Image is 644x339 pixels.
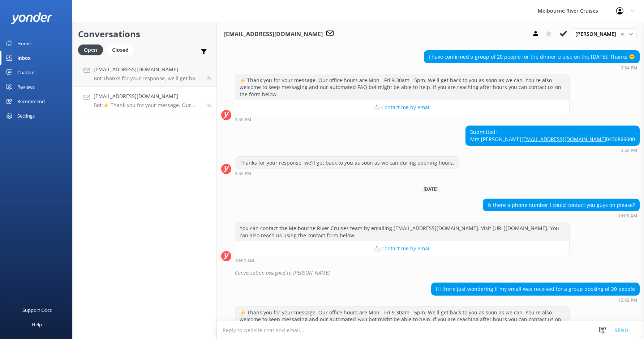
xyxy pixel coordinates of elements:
span: [PERSON_NAME] [575,30,621,38]
div: Aug 31 2025 03:55pm (UTC +10:00) Australia/Sydney [235,171,459,176]
div: Home [17,36,31,51]
button: 📩 Contact me by email [235,100,569,115]
div: Reviews [17,80,35,94]
div: Chatbot [17,65,35,80]
div: 2025-09-01T01:49:31.990 [221,267,640,279]
p: Bot: Thanks for your response, we'll get back to you as soon as we can during opening hours. [94,75,200,82]
div: Submitted: Mrs [PERSON_NAME] 0430866000 [466,126,639,145]
h4: [EMAIL_ADDRESS][DOMAIN_NAME] [94,65,200,73]
div: Open [78,45,103,55]
div: Aug 31 2025 03:55pm (UTC +10:00) Australia/Sydney [235,117,570,122]
strong: 3:55 PM [235,171,251,176]
div: ⚡ Thank you for your message. Our office hours are Mon - Fri 9.30am - 5pm. We'll get back to you ... [235,74,569,101]
div: Help [32,317,42,332]
div: Sep 01 2025 10:06am (UTC +10:00) Australia/Sydney [483,213,640,218]
a: [EMAIL_ADDRESS][DOMAIN_NAME]Bot:Thanks for your response, we'll get back to you as soon as we can... [73,60,216,87]
div: ⚡ Thank you for your message. Our office hours are Mon - Fri 9.30am - 5pm. We'll get back to you ... [235,306,569,333]
div: Assign User [572,28,637,40]
div: Recommend [17,94,45,109]
div: Hi there just wondering if my email was received for a group booking of 20 people [432,283,639,295]
strong: 3:55 PM [235,118,251,122]
div: I have confirmed a group of 20 people for the dinner cruise on the [DATE]. Thanks 😊 [424,51,639,63]
strong: 3:54 PM [621,66,637,70]
span: Sep 01 2025 12:45pm (UTC +10:00) Australia/Sydney [206,75,211,81]
h3: [EMAIL_ADDRESS][DOMAIN_NAME] [224,30,323,39]
img: yonder-white-logo.png [11,12,52,24]
div: Aug 31 2025 03:54pm (UTC +10:00) Australia/Sydney [424,65,640,70]
strong: 10:06 AM [618,214,637,218]
strong: 10:07 AM [235,259,254,263]
h4: [EMAIL_ADDRESS][DOMAIN_NAME] [94,92,200,100]
a: Closed [107,46,138,54]
div: Aug 31 2025 03:55pm (UTC +10:00) Australia/Sydney [465,148,640,153]
div: Sep 01 2025 10:07am (UTC +10:00) Australia/Sydney [235,258,570,263]
div: Thanks for your response, we'll get back to you as soon as we can during opening hours. [235,157,459,169]
a: [EMAIL_ADDRESS][DOMAIN_NAME] [521,136,606,143]
span: [DATE] [419,186,442,192]
button: 📩 Contact me by email [235,241,569,256]
h2: Conversations [78,27,211,41]
a: Open [78,46,107,54]
p: Bot: ⚡ Thank you for your message. Our office hours are Mon - Fri 9.30am - 5pm. We'll get back to... [94,102,200,109]
span: Sep 01 2025 12:42pm (UTC +10:00) Australia/Sydney [206,102,211,108]
div: Closed [107,45,134,55]
div: You can contact the Melbourne River Cruises team by emailing [EMAIL_ADDRESS][DOMAIN_NAME]. Visit ... [235,222,569,241]
div: Conversation assigned to [PERSON_NAME]. [235,267,640,279]
div: Support Docs [22,303,52,317]
div: Sep 01 2025 12:42pm (UTC +10:00) Australia/Sydney [431,297,640,302]
strong: 12:42 PM [618,298,637,302]
strong: 3:55 PM [621,148,637,153]
div: Settings [17,109,35,123]
span: ✕ [621,31,624,38]
div: Is there a phone number I could contact you guys on please? [483,199,639,211]
a: [EMAIL_ADDRESS][DOMAIN_NAME]Bot:⚡ Thank you for your message. Our office hours are Mon - Fri 9.30... [73,87,216,114]
div: Inbox [17,51,31,65]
